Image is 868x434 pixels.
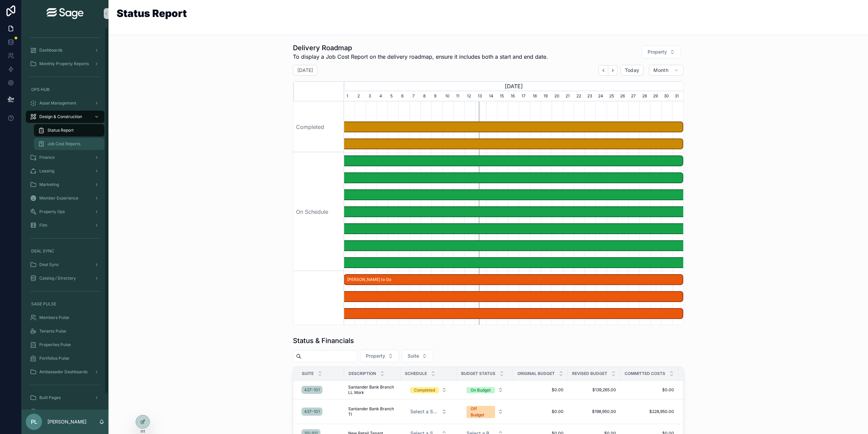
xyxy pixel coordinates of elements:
[410,408,439,415] span: Select a Schedule
[39,114,82,119] span: Design & Construction
[26,405,104,417] a: Job Cost Report
[624,409,674,414] a: $228,950.00
[639,91,650,101] div: 28
[574,91,585,101] div: 22
[672,91,683,101] div: 31
[405,371,427,376] span: Schedule
[414,387,435,393] div: Completed
[348,406,396,417] span: Santander Bank Branch TI
[471,387,491,393] div: On Budget
[39,155,55,160] span: Finance
[301,384,340,395] a: 437-101
[39,342,71,347] span: Properties Pulse
[301,406,340,417] a: 437-101
[31,418,37,426] span: PL
[625,67,639,73] span: Today
[117,8,187,18] h1: Status Report
[26,298,104,310] a: SAGE PULSE
[572,409,616,414] a: $198,950.00
[26,366,104,378] a: Ambassador Dashboards
[682,387,725,393] span: $0.00
[682,409,725,414] span: $0.00
[344,91,355,101] div: 1
[486,91,497,101] div: 14
[26,83,104,96] a: OPS HUB
[355,91,366,101] div: 2
[26,245,104,257] a: DEAL SYNC
[628,91,639,101] div: 27
[508,91,519,101] div: 16
[366,353,385,359] span: Property
[398,91,409,101] div: 6
[39,182,59,187] span: Marketing
[39,315,69,320] span: Members Pulse
[39,409,70,414] span: Job Cost Report
[39,61,89,67] span: Monthly Property Reports
[47,418,86,425] p: [PERSON_NAME]
[683,91,694,101] div: 1
[453,91,464,101] div: 11
[31,248,54,254] span: DEAL SYNC
[26,192,104,204] a: Member Experience
[304,387,320,393] span: 437-101
[497,91,508,101] div: 15
[625,371,665,376] span: Committed Costs
[302,371,314,376] span: Suite
[475,91,486,101] div: 13
[39,223,47,228] span: Film
[405,383,453,396] a: Select Button
[47,8,83,19] img: App logo
[31,301,56,307] span: SAGE PULSE
[293,53,548,61] span: To display a Job Cost Report on the delivery roadmap, ensure it includes both a start and end date.
[530,91,541,101] div: 18
[349,371,376,376] span: Description
[607,91,617,101] div: 25
[26,58,104,70] a: Monthly Property Reports
[344,81,683,91] div: [DATE]
[22,27,108,410] div: scrollable content
[642,45,681,58] button: Select Button
[26,272,104,284] a: Catalog / Directory
[572,387,616,393] span: $139,265.00
[39,168,54,174] span: Leasing
[26,178,104,191] a: Marketing
[464,91,475,101] div: 12
[26,97,104,109] a: Asset Management
[293,43,548,53] h1: Delivery Roadmap
[366,91,377,101] div: 3
[388,91,398,101] div: 5
[410,91,420,101] div: 7
[661,91,672,101] div: 30
[39,195,78,201] span: Member Experience
[34,138,104,150] a: Job Cost Reports
[517,409,564,414] a: $0.00
[461,383,509,396] a: Select Button
[624,387,674,393] a: $0.00
[26,165,104,177] a: Leasing
[405,405,453,418] a: Select Button
[377,91,388,101] div: 4
[519,91,530,101] div: 17
[344,274,683,285] div: Serafina to Go
[31,87,50,92] span: OPS HUB
[402,350,433,362] button: Select Button
[461,402,509,421] button: Select Button
[517,371,555,376] span: Original Budget
[39,262,59,267] span: Deal Sync
[39,328,66,334] span: Tenants Pulse
[653,67,668,73] span: Month
[26,259,104,271] a: Deal Sync
[26,151,104,164] a: Finance
[26,312,104,324] a: Members Pulse
[563,91,574,101] div: 21
[461,384,509,396] button: Select Button
[39,369,87,375] span: Ambassador Dashboards
[517,387,564,393] a: $0.00
[461,371,495,376] span: Budget Status
[572,371,607,376] span: Revised Budget
[26,325,104,337] a: Tenants Pulse
[26,339,104,351] a: Properties Pulse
